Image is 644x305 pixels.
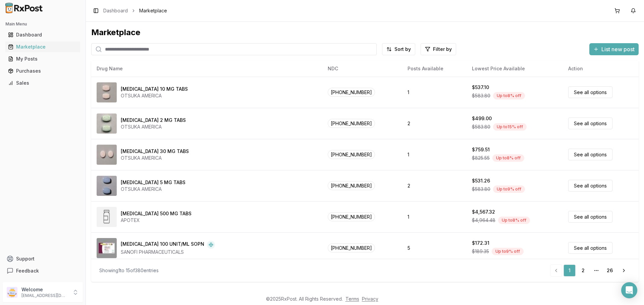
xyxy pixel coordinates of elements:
div: $531.26 [472,177,490,184]
div: [MEDICAL_DATA] 5 MG TABS [121,179,185,186]
p: [EMAIL_ADDRESS][DOMAIN_NAME] [21,293,68,298]
img: User avatar [7,287,17,298]
span: [PHONE_NUMBER] [328,150,375,159]
td: 5 [402,232,466,263]
div: Up to 9 % off [492,248,524,255]
span: [PHONE_NUMBER] [328,119,375,128]
nav: pagination [550,264,631,277]
div: SANOFI PHARMACEUTICALS [121,249,215,255]
a: See all options [568,118,612,129]
a: Privacy [362,296,378,302]
span: Marketplace [139,7,167,14]
td: 2 [402,170,466,201]
th: Posts Available [402,61,466,77]
button: Support [3,253,83,265]
nav: breadcrumb [103,7,167,14]
th: NDC [322,61,402,77]
div: [MEDICAL_DATA] 500 MG TABS [121,210,192,217]
div: [MEDICAL_DATA] 100 UNIT/ML SOPN [121,241,204,249]
a: 26 [604,264,616,277]
div: Up to 8 % off [492,154,524,162]
span: Sort by [394,46,411,53]
div: My Posts [8,56,77,62]
a: My Posts [5,53,80,65]
div: Marketplace [91,27,639,38]
div: Up to 9 % off [493,185,525,193]
span: List new post [601,45,635,53]
div: [MEDICAL_DATA] 30 MG TABS [121,148,189,155]
a: See all options [568,242,612,254]
div: OTSUKA AMERICA [121,124,186,130]
button: Marketplace [3,42,83,52]
div: $499.00 [472,115,492,122]
a: 2 [577,264,589,277]
a: See all options [568,180,612,192]
span: $825.55 [472,155,490,161]
div: APOTEX [121,217,192,224]
a: Dashboard [5,29,80,41]
a: Terms [345,296,359,302]
a: See all options [568,86,612,98]
div: Up to 8 % off [498,217,530,224]
button: Purchases [3,66,83,76]
div: OTSUKA AMERICA [121,92,188,99]
th: Lowest Price Available [467,61,563,77]
img: Abilify 30 MG TABS [97,145,117,165]
span: Feedback [16,268,39,274]
div: Up to 15 % off [493,123,527,131]
img: Admelog SoloStar 100 UNIT/ML SOPN [97,238,117,258]
span: [PHONE_NUMBER] [328,212,375,221]
a: Sales [5,77,80,89]
td: 1 [402,139,466,170]
div: $759.51 [472,146,490,153]
a: Go to next page [617,264,631,277]
button: Sales [3,78,83,88]
span: [PHONE_NUMBER] [328,88,375,97]
span: $583.80 [472,92,490,99]
span: $583.80 [472,186,490,193]
a: See all options [568,149,612,160]
a: 1 [563,264,576,277]
div: Showing 1 to 15 of 380 entries [99,267,159,274]
span: $583.80 [472,124,490,130]
img: Abiraterone Acetate 500 MG TABS [97,207,117,227]
button: Filter by [421,43,456,55]
img: Abilify 2 MG TABS [97,113,117,134]
div: $172.31 [472,240,489,246]
div: [MEDICAL_DATA] 2 MG TABS [121,117,186,124]
button: My Posts [3,54,83,64]
div: OTSUKA AMERICA [121,186,185,193]
td: 2 [402,108,466,139]
th: Drug Name [91,61,322,77]
div: Dashboard [8,31,77,38]
div: $537.10 [472,84,489,91]
img: Abilify 10 MG TABS [97,82,117,102]
img: RxPost Logo [3,3,46,13]
button: Sort by [382,43,415,55]
div: $4,567.32 [472,209,495,215]
a: See all options [568,211,612,223]
span: $4,964.48 [472,217,495,224]
button: Feedback [3,265,83,277]
div: OTSUKA AMERICA [121,155,189,161]
span: [PHONE_NUMBER] [328,181,375,190]
button: List new post [589,43,639,55]
a: Marketplace [5,41,80,53]
p: Welcome [21,286,68,293]
img: Abilify 5 MG TABS [97,176,117,196]
span: $189.35 [472,248,489,255]
a: Dashboard [103,7,128,14]
h2: Main Menu [5,21,80,27]
div: Open Intercom Messenger [621,282,637,298]
span: [PHONE_NUMBER] [328,243,375,252]
td: 1 [402,201,466,232]
div: Up to 8 % off [493,92,525,99]
span: Filter by [433,46,452,53]
div: Sales [8,80,77,86]
th: Action [563,61,639,77]
div: Purchases [8,68,77,74]
a: Purchases [5,65,80,77]
td: 1 [402,77,466,108]
a: List new post [589,47,639,53]
div: Marketplace [8,44,77,50]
